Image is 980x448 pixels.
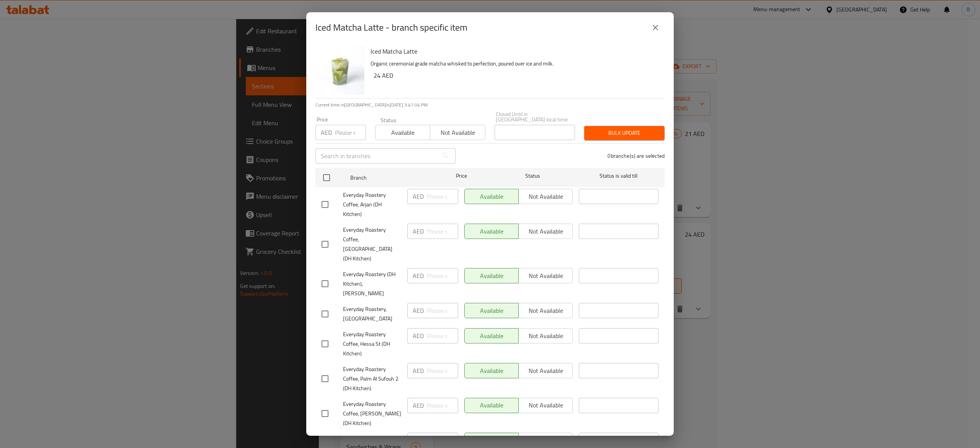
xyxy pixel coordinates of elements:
p: 0 branche(s) are selected [608,152,665,160]
span: Everyday Roastery Coffee, [GEOGRAPHIC_DATA] (DH Kitchen) [343,225,401,263]
input: Please enter price [427,433,458,448]
h2: Iced Matcha Latte - branch specific item [315,21,467,34]
p: AED [413,227,424,236]
input: Please enter price [427,303,458,318]
p: AED [321,128,332,137]
p: AED [413,331,424,340]
input: Search in branches [315,148,438,164]
span: Everyday Roastery Coffee, Palm Al Sufouh 2 (DH Kitchen) [343,365,401,393]
button: Bulk update [584,126,665,140]
span: Everyday Roastery Coffee, Hessa St (DH Kitchen) [343,330,401,358]
input: Please enter price [427,328,458,343]
input: Please enter price [427,268,458,283]
input: Please enter price [427,189,458,204]
input: Please enter price [427,363,458,378]
img: Iced Matcha Latte [315,46,364,95]
p: Current time in [GEOGRAPHIC_DATA] is [DATE] 3:41:04 PM [315,101,665,108]
p: AED [413,306,424,315]
span: Everyday Roastery (DH Kitchen), [PERSON_NAME] [343,270,401,298]
input: Please enter price [427,224,458,239]
span: Everyday Roastery Coffee, Arjan (DH Kitchen) [343,190,401,219]
span: Status is valid till [579,171,658,181]
p: AED [413,271,424,280]
h6: Iced Matcha Latte [371,46,658,57]
p: AED [413,366,424,375]
p: AED [413,192,424,201]
button: Not available [430,125,485,140]
span: Status [493,171,573,181]
span: Branch [350,173,430,183]
input: Please enter price [335,125,366,140]
span: Available [379,127,427,138]
span: Everyday Roastery, [GEOGRAPHIC_DATA] [343,304,401,324]
span: Not available [433,127,482,138]
input: Please enter price [427,398,458,413]
p: AED [413,436,424,445]
p: AED [413,401,424,410]
button: close [646,18,665,37]
p: Organic ceremonial grade matcha whisked to perfection, poured over ice and milk. [371,59,658,69]
h6: 24 AED [374,70,658,81]
span: Everyday Roastery Coffee, [PERSON_NAME] (DH Kitchen) [343,399,401,428]
span: Price [436,171,487,181]
span: Bulk update [590,128,658,138]
button: Available [375,125,430,140]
